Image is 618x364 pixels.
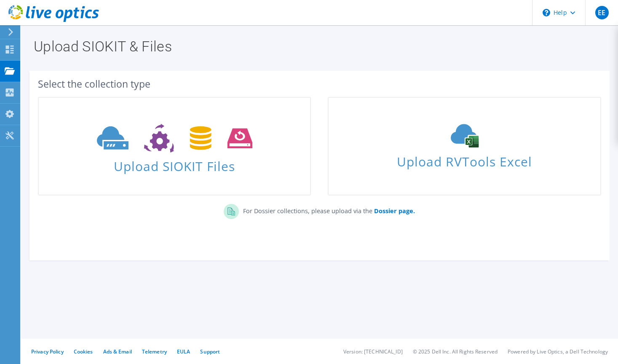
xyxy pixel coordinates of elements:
[200,348,220,355] a: Support
[239,204,415,216] p: For Dossier collections, please upload via the
[34,39,601,54] h1: Upload SIOKIT & Files
[74,348,93,355] a: Cookies
[329,150,600,169] span: Upload RVTools Excel
[39,155,310,173] span: Upload SIOKIT Files
[374,207,415,215] b: Dossier page.
[31,348,64,355] a: Privacy Policy
[328,97,601,195] a: Upload RVTools Excel
[38,79,601,88] div: Select the collection type
[103,348,132,355] a: Ads & Email
[177,348,190,355] a: EULA
[38,97,311,195] a: Upload SIOKIT Files
[595,6,609,19] span: EE
[508,348,608,355] li: Powered by Live Optics, a Dell Technology
[142,348,167,355] a: Telemetry
[343,348,403,355] li: Version: [TECHNICAL_ID]
[413,348,498,355] li: © 2025 Dell Inc. All Rights Reserved
[543,9,550,16] svg: \n
[372,207,415,215] a: Dossier page.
